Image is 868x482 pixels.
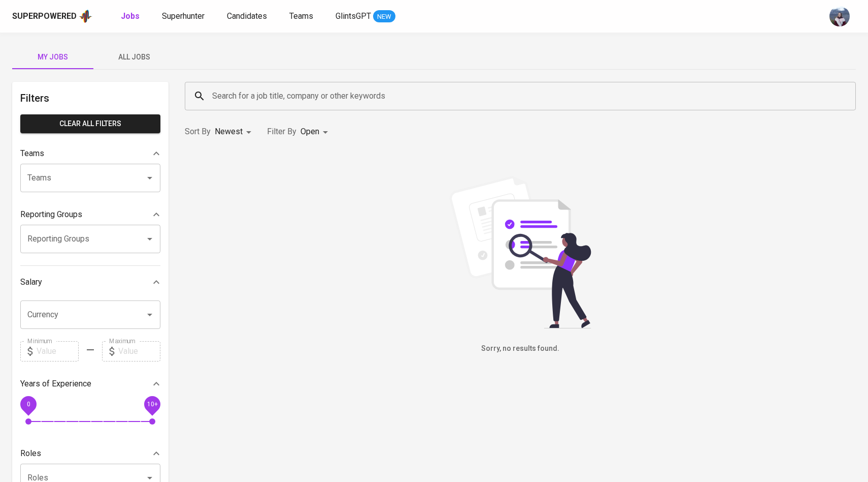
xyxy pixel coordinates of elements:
[289,10,315,23] a: Teams
[20,276,42,288] p: Salary
[26,400,30,407] span: 0
[162,10,207,23] a: Superhunter
[20,208,82,221] p: Reporting Groups
[20,447,41,460] p: Roles
[227,11,267,21] span: Candidates
[215,126,243,138] p: Newest
[12,11,77,22] div: Superpowered
[147,400,157,407] span: 10+
[20,374,160,394] div: Years of Experience
[215,123,255,141] div: Newest
[143,308,157,322] button: Open
[301,127,319,136] span: Open
[20,272,160,292] div: Salary
[20,90,160,106] h6: Filters
[20,204,160,225] div: Reporting Groups
[185,343,856,354] h6: Sorry, no results found.
[18,51,87,64] span: My Jobs
[301,123,331,141] div: Open
[20,378,91,390] p: Years of Experience
[444,176,596,328] img: file_searching.svg
[118,341,160,361] input: Value
[143,232,157,246] button: Open
[267,126,296,138] p: Filter By
[336,10,395,23] a: GlintsGPT NEW
[12,9,92,24] a: Superpoweredapp logo
[20,143,160,164] div: Teams
[829,6,850,26] img: christine.raharja@glints.com
[20,443,160,464] div: Roles
[336,11,371,21] span: GlintsGPT
[121,11,140,21] b: Jobs
[37,341,79,361] input: Value
[20,114,160,133] button: Clear All filters
[185,126,211,138] p: Sort By
[143,171,157,185] button: Open
[373,12,395,22] span: NEW
[20,147,44,160] p: Teams
[227,10,269,23] a: Candidates
[28,117,152,130] span: Clear All filters
[121,10,142,23] a: Jobs
[289,11,313,21] span: Teams
[162,11,205,21] span: Superhunter
[79,9,92,24] img: app logo
[99,51,169,64] span: All Jobs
